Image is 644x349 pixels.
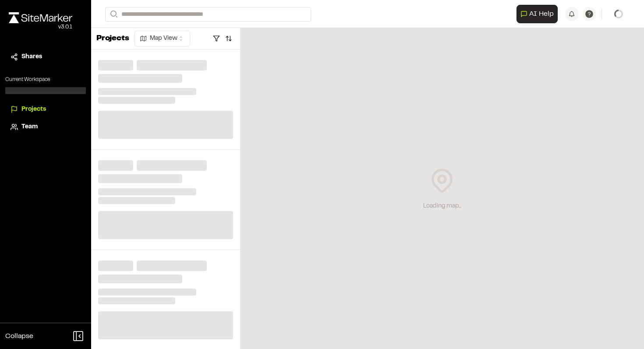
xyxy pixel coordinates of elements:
span: AI Help [529,9,554,19]
button: Search [105,7,121,21]
p: Projects [96,33,129,45]
a: Team [11,122,81,132]
div: Loading map... [423,201,461,211]
span: Collapse [5,331,33,342]
span: Projects [21,105,46,114]
img: rebrand.png [9,12,72,23]
a: Projects [11,105,81,114]
span: Team [21,122,38,132]
span: Shares [21,52,42,62]
div: Oh geez...please don't... [9,23,72,31]
div: Open AI Assistant [517,5,561,23]
a: Shares [11,52,81,62]
p: Current Workspace [5,76,86,84]
button: Open AI Assistant [517,5,558,23]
